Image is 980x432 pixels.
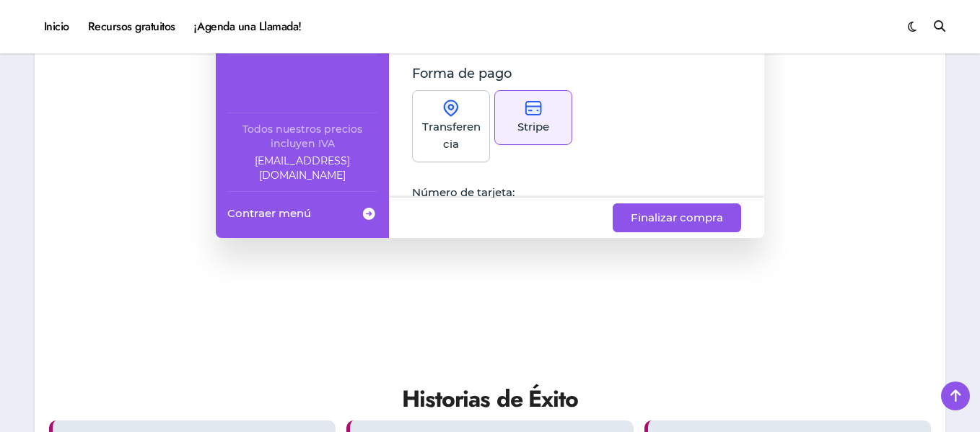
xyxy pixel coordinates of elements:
[412,64,741,84] p: Forma de pago
[227,154,377,182] a: Company email: ayuda@elhadadelasvacantes.com
[79,7,185,46] a: Recursos gratuitos
[227,122,377,151] div: Todos nuestros precios incluyen IVA
[525,100,542,117] img: stripe
[35,7,79,46] a: Inicio
[412,185,741,200] p: Número de tarjeta:
[517,118,549,136] p: Stripe
[227,206,311,221] span: Contraer menú
[421,118,481,153] p: Transferencia
[631,209,723,226] span: Finalizar compra
[613,203,741,232] button: Finalizar compra
[402,382,577,415] strong: Historias de Éxito
[185,7,311,46] a: ¡Agenda una Llamada!
[442,100,460,117] img: onSite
